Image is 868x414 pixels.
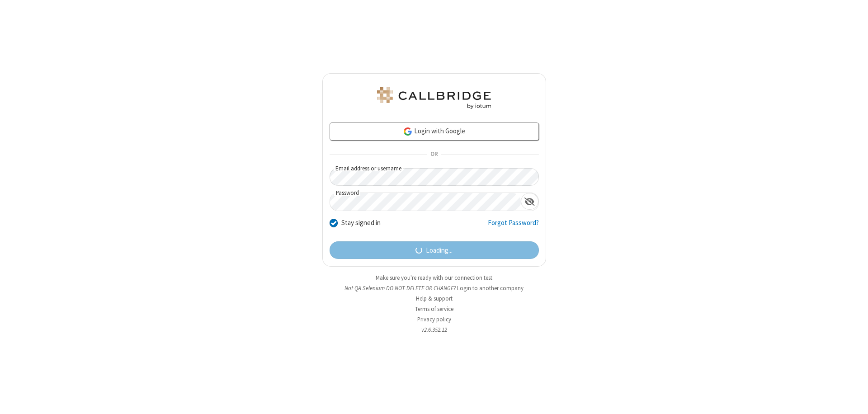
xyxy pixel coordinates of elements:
a: Terms of service [415,305,453,313]
input: Email address or username [330,168,539,186]
span: OR [427,148,441,161]
input: Password [330,193,521,211]
img: google-icon.png [403,127,413,136]
iframe: Chat [845,390,861,408]
li: Not QA Selenium DO NOT DELETE OR CHANGE? [322,284,546,292]
a: Login with Google [330,122,539,141]
a: Make sure you're ready with our connection test [376,274,492,282]
span: Loading... [426,245,453,256]
a: Forgot Password? [488,218,539,235]
button: Loading... [330,241,539,259]
a: Privacy policy [417,315,451,323]
a: Help & support [416,295,453,302]
li: v2.6.352.12 [322,325,546,334]
img: QA Selenium DO NOT DELETE OR CHANGE [375,87,493,109]
button: Login to another company [457,284,524,292]
div: Show password [521,193,538,210]
label: Stay signed in [341,218,381,228]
